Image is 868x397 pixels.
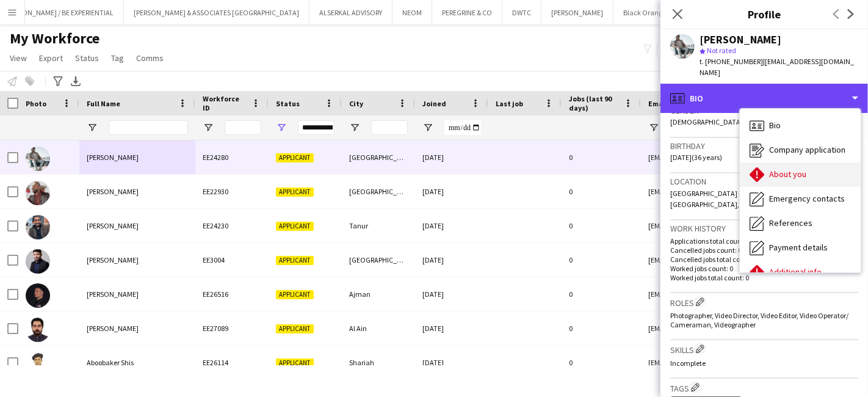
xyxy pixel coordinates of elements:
[195,346,269,379] div: EE26114
[670,176,858,187] h3: Location
[769,266,822,277] span: Additional info
[39,53,63,64] span: Export
[648,122,659,133] button: Open Filter Menu
[415,311,488,345] div: [DATE]
[700,34,781,45] div: [PERSON_NAME]
[670,381,858,394] h3: Tags
[740,260,861,285] div: Additional info
[87,255,139,264] span: [PERSON_NAME]
[769,217,812,228] span: References
[87,324,139,333] span: [PERSON_NAME]
[707,46,736,55] span: Not rated
[670,296,858,308] h3: Roles
[276,153,314,162] span: Applicant
[26,249,50,274] img: Abdul Rahman Abu Mur
[670,223,858,234] h3: Work history
[740,138,861,162] div: Company application
[415,175,488,208] div: [DATE]
[670,246,858,255] p: Cancelled jobs count: 0
[613,1,676,24] button: Black Orange
[26,147,50,171] img: Abdallah Hussein
[195,140,269,174] div: EE24280
[769,193,845,204] span: Emergency contacts
[657,43,718,57] button: Everyone5,962
[415,277,488,311] div: [DATE]
[26,352,50,376] img: Aboobaker Shis
[562,346,641,379] div: 0
[562,277,641,311] div: 0
[26,181,50,205] img: Abdelrahman Kamal
[70,50,104,66] a: Status
[700,57,854,77] span: | [EMAIL_ADDRESS][DOMAIN_NAME]
[502,1,541,24] button: DWTC
[195,311,269,345] div: EE27089
[26,318,50,342] img: Abdullah Mirzamuddin
[670,273,858,282] p: Worked jobs total count: 0
[422,122,433,133] button: Open Filter Menu
[342,140,415,174] div: [GEOGRAPHIC_DATA]
[415,243,488,277] div: [DATE]
[670,359,858,368] p: Incomplete
[496,99,523,108] span: Last job
[740,114,861,138] div: Bio
[740,187,861,211] div: Emergency contacts
[670,255,858,264] p: Cancelled jobs total count: 0
[276,188,314,197] span: Applicant
[562,311,641,345] div: 0
[740,162,861,187] div: About you
[562,175,641,208] div: 0
[10,29,99,48] span: My Workforce
[203,122,214,133] button: Open Filter Menu
[670,311,848,329] span: Photographer, Video Director, Video Editor, Video Operator/ Cameraman, Videographer
[769,169,806,180] span: About you
[34,50,68,66] a: Export
[415,346,488,379] div: [DATE]
[136,53,164,64] span: Comms
[309,1,392,24] button: ALSERKAL ADVISORY
[87,221,139,230] span: [PERSON_NAME]
[87,153,139,162] span: [PERSON_NAME]
[562,140,641,174] div: 0
[660,6,868,22] h3: Profile
[342,209,415,242] div: Tanur
[276,222,314,231] span: Applicant
[562,243,641,277] div: 0
[195,277,269,311] div: EE26516
[276,122,287,133] button: Open Filter Menu
[51,74,65,89] app-action-btn: Advanced filters
[432,1,502,24] button: PEREGRINE & CO
[10,53,27,64] span: View
[444,120,481,135] input: Joined Filter Input
[660,84,868,113] div: Bio
[26,99,46,108] span: Photo
[276,324,314,333] span: Applicant
[342,277,415,311] div: Ajman
[769,120,781,131] span: Bio
[131,50,168,66] a: Comms
[87,122,98,133] button: Open Filter Menu
[670,153,722,162] span: [DATE] (36 years)
[87,358,134,367] span: Aboobaker Shis
[276,256,314,265] span: Applicant
[415,209,488,242] div: [DATE]
[769,242,828,253] span: Payment details
[541,1,613,24] button: [PERSON_NAME]
[26,283,50,308] img: Abdullah Hachem
[68,74,83,89] app-action-btn: Export XLSX
[276,290,314,299] span: Applicant
[371,120,408,135] input: City Filter Input
[562,209,641,242] div: 0
[769,144,845,155] span: Company application
[569,94,619,112] span: Jobs (last 90 days)
[203,94,247,112] span: Workforce ID
[670,140,858,151] h3: Birthday
[392,1,432,24] button: NEOM
[195,175,269,208] div: EE22930
[670,264,858,273] p: Worked jobs count: 0
[670,343,858,355] h3: Skills
[415,140,488,174] div: [DATE]
[109,120,188,135] input: Full Name Filter Input
[349,122,360,133] button: Open Filter Menu
[26,215,50,239] img: Abdul Payyoli
[342,311,415,345] div: Al Ain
